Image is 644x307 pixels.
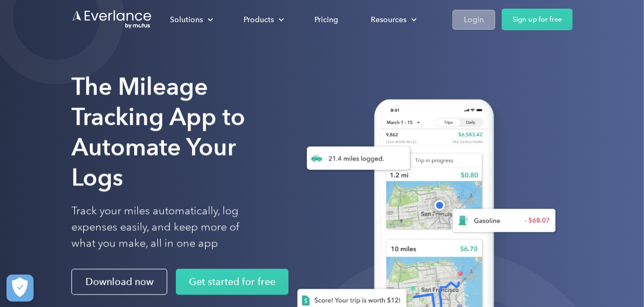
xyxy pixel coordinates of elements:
[170,13,203,26] div: Solutions
[159,10,222,29] div: Solutions
[71,9,153,30] a: Go to homepage
[244,13,274,26] div: Products
[360,10,425,29] div: Resources
[304,10,349,29] a: Pricing
[71,203,254,251] p: Track your miles automatically, log expenses easily, and keep more of what you make, all in one app
[6,275,34,302] button: Cookies Settings
[464,13,484,26] div: Login
[233,10,293,29] div: Products
[71,269,167,295] a: Download now
[314,13,338,26] div: Pricing
[176,269,288,295] a: Get started for free
[502,9,573,30] a: Sign up for free
[71,72,245,191] strong: The Mileage Tracking App to Automate Your Logs
[371,13,406,26] div: Resources
[452,10,495,30] a: Login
